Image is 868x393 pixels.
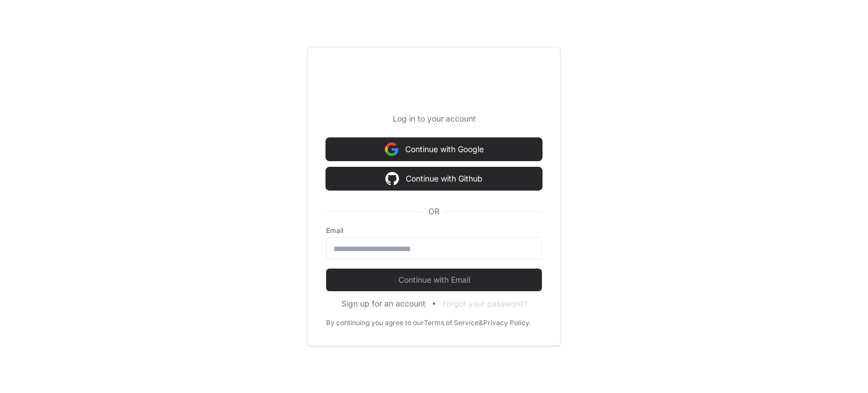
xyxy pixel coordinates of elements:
img: Sign in with google [385,167,399,190]
div: & [479,318,483,327]
span: OR [424,206,444,217]
button: Continue with Email [326,269,542,291]
a: Terms of Service [424,318,479,327]
button: Sign up for an account [341,298,426,309]
p: Log in to your account [326,113,542,124]
button: Continue with Google [326,138,542,161]
button: Continue with Github [326,167,542,190]
span: Continue with Email [326,274,542,286]
div: By continuing you agree to our [326,318,424,327]
button: Forgot your password? [442,298,527,309]
label: Email [326,226,542,235]
img: Sign in with google [385,138,398,161]
a: Privacy Policy. [483,318,531,327]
